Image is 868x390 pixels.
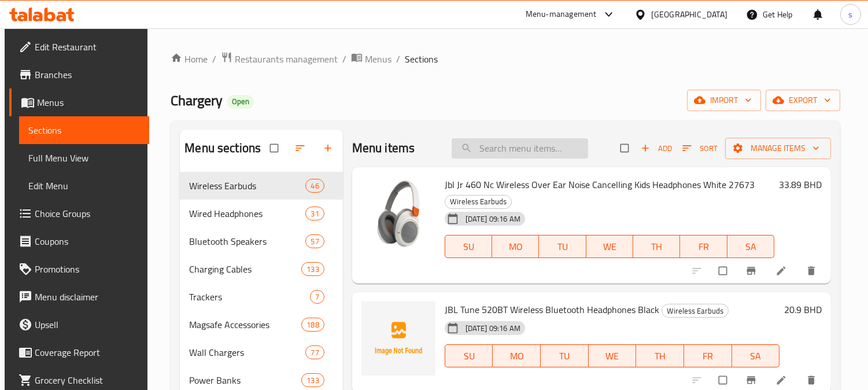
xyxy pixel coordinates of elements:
span: Bluetooth Speakers [189,234,305,248]
button: Manage items [725,138,831,159]
span: Wired Headphones [189,207,305,220]
span: WE [591,238,629,255]
span: Wireless Earbuds [662,304,728,318]
div: Wall Chargers77 [180,339,342,366]
span: TH [638,238,675,255]
span: FR [685,238,722,255]
span: Jbl Jr 460 Nc Wireless Over Ear Noise Cancelling Kids Headphones White 27673 [445,176,755,193]
h2: Menu sections [184,139,261,157]
span: [DATE] 09:16 AM [461,214,525,225]
button: FR [684,344,732,367]
div: items [301,262,324,276]
a: Edit Restaurant [9,33,150,61]
span: Full Menu View [28,151,141,165]
div: Magsafe Accessories188 [180,311,342,339]
div: [GEOGRAPHIC_DATA] [651,8,727,21]
div: Trackers7 [180,283,342,311]
span: Choice Groups [35,207,141,220]
span: Edit Menu [28,179,141,193]
li: / [212,52,216,66]
span: Charging Cables [189,262,301,276]
span: TH [641,348,679,365]
a: Coupons [9,227,150,255]
span: Add [641,142,672,155]
button: SA [727,235,774,258]
span: Sections [405,52,438,66]
span: Trackers [189,290,309,304]
input: search [452,138,588,159]
button: TU [539,235,586,258]
a: Choice Groups [9,200,150,227]
a: Edit Menu [19,172,150,200]
span: [DATE] 09:16 AM [461,323,525,334]
span: Power Banks [189,373,301,387]
a: Branches [9,61,150,89]
span: Magsafe Accessories [189,318,301,332]
span: s [848,8,852,21]
div: Wired Headphones31 [180,200,342,227]
button: FR [680,235,727,258]
span: Manage items [734,141,822,156]
span: Sort sections [287,135,315,161]
span: Branches [35,68,141,82]
button: export [766,90,840,111]
h6: 20.9 BHD [784,301,822,318]
button: Sort [679,139,721,157]
a: Restaurants management [221,51,338,67]
a: Menus [351,51,391,67]
span: Edit Restaurant [35,40,141,54]
span: 133 [302,264,323,275]
span: 57 [306,236,323,247]
a: Promotions [9,255,150,283]
button: SU [445,235,492,258]
a: Home [171,52,208,66]
span: Menu disclaimer [35,290,141,304]
button: MO [493,344,541,367]
span: Wireless Earbuds [445,195,511,208]
a: Edit menu item [775,374,789,386]
span: Menus [365,52,391,66]
div: items [301,373,324,387]
button: TU [541,344,589,367]
button: SA [732,344,780,367]
span: export [775,93,831,108]
button: Branch-specific-item [738,258,766,284]
h2: Menu items [352,139,415,157]
button: TH [636,344,684,367]
button: Add [638,139,675,157]
span: 133 [302,375,323,386]
nav: breadcrumb [171,51,840,67]
span: Sections [28,123,141,137]
span: Select all sections [263,137,287,159]
a: Upsell [9,311,150,339]
div: items [305,345,324,359]
span: Upsell [35,318,141,332]
span: Restaurants management [235,52,338,66]
span: Select to update [712,260,736,282]
div: Menu-management [526,8,597,21]
span: 31 [306,208,323,219]
a: Menus [9,89,150,116]
span: Grocery Checklist [35,373,141,387]
span: Wall Chargers [189,345,305,359]
button: WE [589,344,637,367]
span: SU [450,238,487,255]
div: items [305,179,324,193]
span: TU [545,348,584,365]
div: items [301,318,324,332]
span: JBL Tune 520BT Wireless Bluetooth Headphones Black [445,301,659,318]
button: SU [445,344,493,367]
span: MO [497,348,536,365]
span: FR [689,348,727,365]
li: / [342,52,346,66]
span: Sort [682,142,718,155]
button: import [687,90,761,111]
a: Full Menu View [19,144,150,172]
span: Promotions [35,262,141,276]
span: Coupons [35,234,141,248]
span: Coverage Report [35,345,141,359]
